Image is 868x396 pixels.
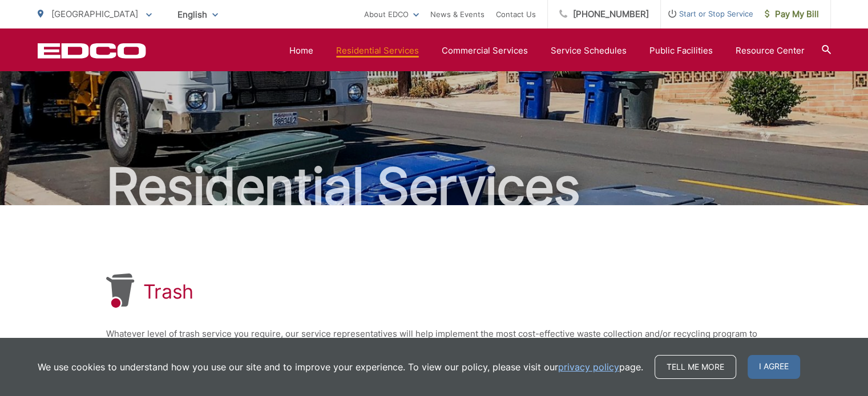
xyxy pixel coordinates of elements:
a: Contact Us [496,7,536,21]
a: News & Events [430,7,485,21]
a: Home [289,44,313,58]
a: EDCD logo. Return to the homepage. [38,43,146,59]
span: English [169,5,227,25]
a: Residential Services [336,44,419,58]
a: Commercial Services [442,44,528,58]
p: We use cookies to understand how you use our site and to improve your experience. To view our pol... [38,360,643,374]
span: [GEOGRAPHIC_DATA] [51,9,138,19]
a: Resource Center [736,44,805,58]
a: Service Schedules [551,44,627,58]
p: Whatever level of trash service you require, our service representatives will help implement the ... [106,327,762,354]
span: Pay My Bill [765,7,819,21]
a: About EDCO [364,7,419,21]
a: privacy policy [558,360,619,374]
h1: Trash [143,280,194,303]
h2: Residential Services [38,158,831,215]
a: Public Facilities [649,44,713,58]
